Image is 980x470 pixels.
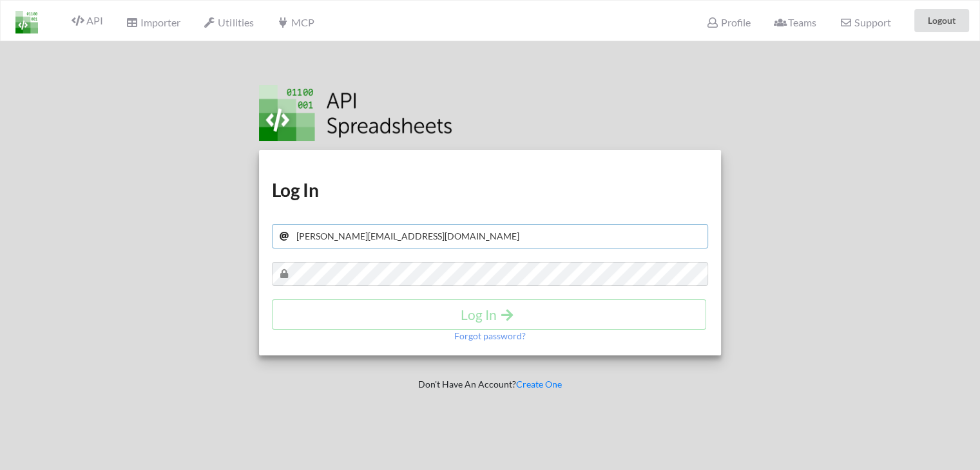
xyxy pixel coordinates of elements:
img: Logo.png [259,85,452,141]
a: Create One [516,379,562,390]
input: Your Email [272,224,709,249]
span: Support [840,17,890,28]
span: Profile [706,16,750,28]
p: Don't Have An Account? [250,378,731,391]
span: Utilities [204,16,253,28]
p: Forgot password? [454,330,526,343]
span: API [72,14,102,26]
img: LogoIcon.png [15,11,38,33]
h1: Log In [272,178,709,202]
span: Importer [126,16,180,28]
span: Teams [774,16,816,28]
button: Logout [914,9,969,32]
span: MCP [276,16,314,28]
